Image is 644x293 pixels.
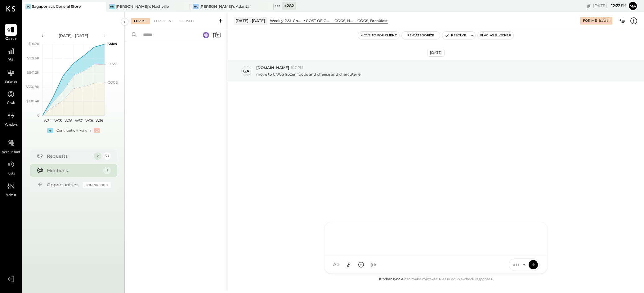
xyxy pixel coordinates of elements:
[583,18,597,23] div: For Me
[337,262,340,268] span: a
[177,18,197,24] div: Closed
[6,193,16,198] span: Admin
[0,180,21,198] a: Admin
[593,3,626,9] div: [DATE]
[108,62,117,66] text: Labor
[95,119,103,123] text: W39
[599,19,610,23] div: [DATE]
[270,18,303,23] div: Weekly P&L Comparison
[109,4,115,9] div: HN
[47,153,91,159] div: Requests
[513,262,521,267] span: ALL
[427,49,445,57] div: [DATE]
[94,152,101,160] div: 2
[47,128,53,133] div: +
[94,128,100,133] div: -
[26,85,39,89] text: $360.8K
[368,259,379,270] button: @
[5,36,17,42] span: Queue
[56,128,91,133] div: Contribution Margin
[282,2,296,10] div: + 282
[4,122,18,128] span: Vendors
[199,4,249,9] div: [PERSON_NAME]'s Atlanta
[47,33,100,38] div: [DATE] - [DATE]
[27,70,39,75] text: $541.2K
[44,119,52,123] text: W34
[108,80,118,85] text: COGS
[402,32,440,39] button: Re-Categorize
[103,167,111,174] div: 3
[47,167,100,174] div: Mentions
[83,182,111,188] div: Coming Soon
[54,119,62,123] text: W35
[0,159,21,177] a: Tasks
[0,67,21,85] a: Balance
[0,88,21,106] a: Cash
[0,24,21,42] a: Queue
[151,18,176,24] div: For Client
[29,42,39,46] text: $902K
[193,4,199,9] div: HA
[85,119,93,123] text: W38
[0,137,21,155] a: Accountant
[7,58,15,63] span: P&L
[108,42,117,46] text: Sales
[331,259,342,270] button: Aa
[291,65,303,70] span: 8:17 PM
[26,99,39,103] text: $180.4K
[585,2,592,9] div: copy link
[306,18,331,23] div: COST OF GOODS SOLD (COGS)
[25,4,31,9] div: SG
[64,119,72,123] text: W36
[478,32,513,39] button: Flag as Blocker
[2,150,20,155] span: Accountant
[7,101,15,106] span: Cash
[0,45,21,63] a: P&L
[628,1,638,11] button: Ma
[243,68,249,74] div: ga
[442,32,468,39] button: Resolve
[27,56,39,60] text: $721.6K
[47,182,80,188] div: Opportunities
[7,171,15,177] span: Tasks
[32,4,81,9] div: Sagaponack General Store
[116,4,169,9] div: [PERSON_NAME]'s Nashville
[0,110,21,128] a: Vendors
[4,79,17,85] span: Balance
[37,113,39,118] text: 0
[371,262,376,268] span: @
[256,65,289,70] span: [DOMAIN_NAME]
[358,32,399,39] button: Move to for client
[334,18,354,23] div: COGS, Home Made Food
[131,18,150,24] div: For Me
[103,152,111,160] div: 30
[357,18,388,23] div: COGS, Breakfast
[234,17,267,25] div: [DATE] - [DATE]
[75,119,82,123] text: W37
[256,72,360,77] p: move to COGS frozen foods and cheese and charcuterie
